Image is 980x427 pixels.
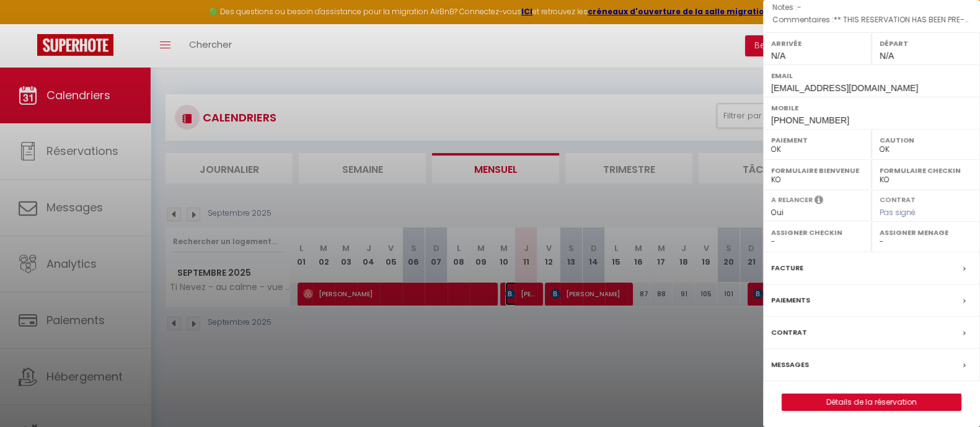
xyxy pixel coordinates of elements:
[771,358,809,371] label: Messages
[771,164,863,177] label: Formulaire Bienvenue
[880,134,972,146] label: Caution
[880,37,972,50] label: Départ
[771,226,863,239] label: Assigner Checkin
[771,262,803,275] label: Facture
[771,51,785,61] span: N/A
[797,2,801,12] span: -
[880,164,972,177] label: Formulaire Checkin
[771,326,807,339] label: Contrat
[771,83,918,93] span: [EMAIL_ADDRESS][DOMAIN_NAME]
[880,207,916,218] span: Pas signé
[771,37,863,50] label: Arrivée
[880,226,972,239] label: Assigner Menage
[771,69,972,82] label: Email
[880,51,894,61] span: N/A
[772,1,971,14] p: Notes :
[771,115,849,125] span: [PHONE_NUMBER]
[782,394,961,410] a: Détails de la réservation
[782,394,961,411] button: Détails de la réservation
[771,134,863,146] label: Paiement
[814,195,823,208] i: Sélectionner OUI si vous souhaiter envoyer les séquences de messages post-checkout
[772,14,971,26] p: Commentaires :
[771,294,810,307] label: Paiements
[10,5,47,42] button: Ouvrir le widget de chat LiveChat
[771,195,813,205] label: A relancer
[771,102,972,114] label: Mobile
[880,195,916,203] label: Contrat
